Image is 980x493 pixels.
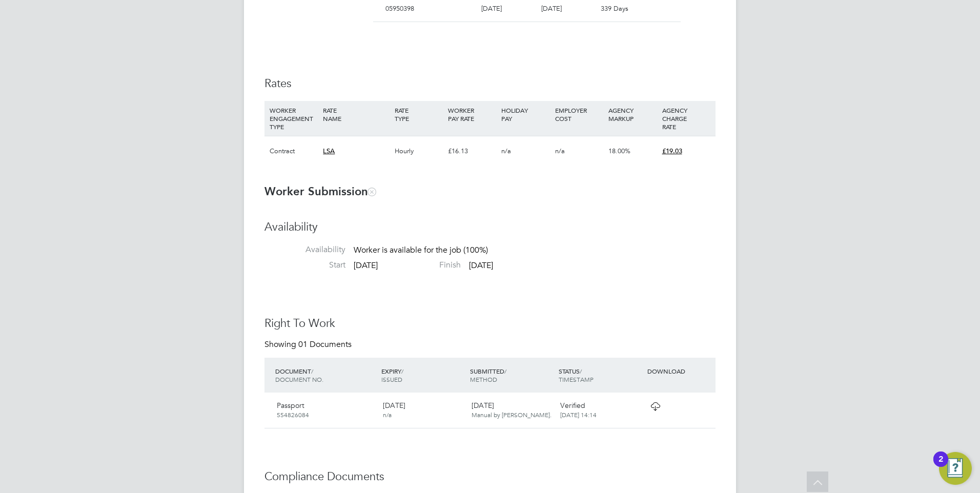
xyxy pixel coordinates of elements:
span: [DATE] [481,4,502,13]
div: Hourly [392,136,445,166]
span: / [311,367,313,375]
span: [DATE] [541,4,562,13]
div: Showing [264,339,354,350]
span: n/a [501,147,511,155]
h3: Compliance Documents [264,469,716,484]
div: EXPIRY [379,362,467,388]
span: n/a [555,147,565,155]
div: WORKER ENGAGEMENT TYPE [267,101,320,136]
div: WORKER PAY RATE [445,101,499,128]
div: EMPLOYER COST [553,101,606,128]
span: 01 Documents [298,339,352,350]
div: 2 [938,459,943,473]
div: Passport [273,397,379,423]
div: AGENCY CHARGE RATE [660,101,713,136]
div: [DATE] [379,397,467,423]
span: ISSUED [381,375,402,383]
div: DOWNLOAD [645,362,716,380]
div: [DATE] [467,397,556,423]
span: / [504,367,506,375]
span: [DATE] [469,260,493,271]
span: 554826084 [277,410,309,419]
span: Worker is available for the job (100%) [354,245,488,255]
span: / [401,367,403,375]
b: Worker Submission [264,184,376,198]
span: TIMESTAMP [559,375,594,383]
div: STATUS [556,362,645,388]
div: AGENCY MARKUP [606,101,659,128]
span: METHOD [470,375,497,383]
div: DOCUMENT [273,362,379,388]
h3: Right To Work [264,316,716,331]
div: SUBMITTED [467,362,556,388]
span: n/a [383,410,392,419]
h3: Availability [264,220,716,235]
span: Manual by [PERSON_NAME]. [472,410,552,419]
label: Start [264,260,345,271]
span: DOCUMENT NO. [275,375,323,383]
span: [DATE] 14:14 [560,410,597,419]
span: 05950398 [385,4,414,13]
span: Verified [560,401,585,410]
span: 339 Days [601,4,628,13]
div: £16.13 [445,136,499,166]
label: Availability [264,244,345,255]
div: RATE TYPE [392,101,445,128]
div: HOLIDAY PAY [499,101,552,128]
span: / [580,367,582,375]
span: £19.03 [662,147,682,155]
button: Open Resource Center, 2 new notifications [939,452,972,485]
span: LSA [323,147,335,155]
div: RATE NAME [320,101,392,128]
div: Contract [267,136,320,166]
span: 18.00% [608,147,630,155]
span: [DATE] [354,260,378,271]
label: Finish [380,260,461,271]
h3: Rates [264,76,716,91]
